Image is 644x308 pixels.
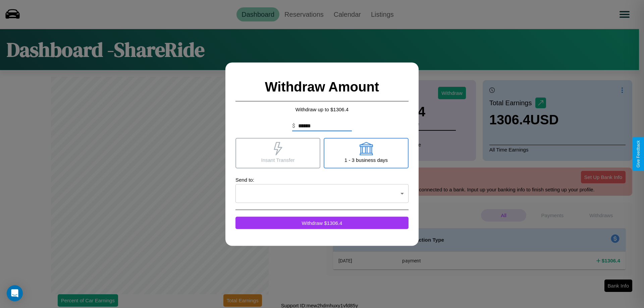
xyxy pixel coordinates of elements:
[235,175,409,184] p: Send to:
[344,155,388,164] p: 1 - 3 business days
[235,72,409,101] h2: Withdraw Amount
[636,140,641,168] div: Give Feedback
[261,155,294,164] p: Insant Transfer
[235,217,409,229] button: Withdraw $1306.4
[292,122,295,130] p: $
[7,285,23,301] div: Open Intercom Messenger
[235,105,409,114] p: Withdraw up to $ 1306.4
